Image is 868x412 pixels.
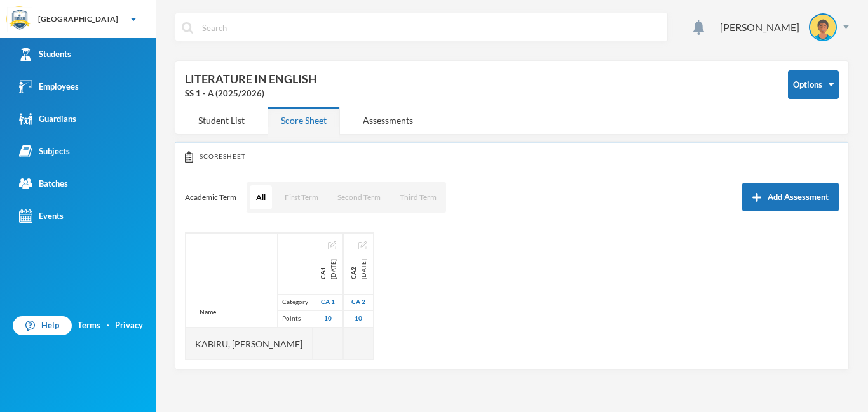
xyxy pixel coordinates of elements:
button: Third Term [393,185,443,209]
div: LITERATURE IN ENGLISH [185,70,769,100]
div: Assessments [349,107,426,134]
a: Terms [78,319,100,332]
button: Second Term [331,185,387,209]
button: Edit Assessment [358,240,367,250]
div: Scoresheet [185,151,839,163]
img: STUDENT [810,15,836,40]
div: Subjects [19,145,70,158]
div: Guardians [19,112,76,126]
button: Add Assessment [742,183,839,211]
button: Options [788,70,839,99]
div: · [107,319,109,332]
button: Edit Assessment [328,240,336,250]
div: Continuous Assessment 1 [313,294,342,310]
div: Employees [19,80,79,93]
div: [PERSON_NAME] [720,20,799,35]
p: Academic Term [185,192,236,203]
img: logo [7,7,32,32]
div: Students [19,48,71,61]
span: CA2 [348,259,358,279]
div: First Continuous Assessment [318,259,338,279]
div: Continuous Assessment 2 [344,294,373,310]
div: Events [19,209,64,223]
div: Student List [185,107,258,134]
div: Kabiru, [PERSON_NAME] [186,328,313,359]
div: [GEOGRAPHIC_DATA] [38,13,118,25]
input: Search [201,13,661,42]
img: edit [328,241,336,249]
button: All [250,185,272,209]
div: Category [277,294,313,310]
span: CA1 [318,259,328,279]
img: search [182,22,193,34]
a: Help [13,316,72,335]
div: 10 [313,310,342,327]
div: Score Sheet [268,107,340,134]
a: Privacy [115,319,143,332]
div: Batches [19,177,68,190]
div: Second Continuous Assessment [348,259,369,279]
div: 10 [344,310,373,327]
div: Points [277,310,313,327]
div: Name [186,297,229,327]
button: First Term [278,185,325,209]
div: SS 1 - A (2025/2026) [185,88,769,100]
img: edit [358,241,367,249]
